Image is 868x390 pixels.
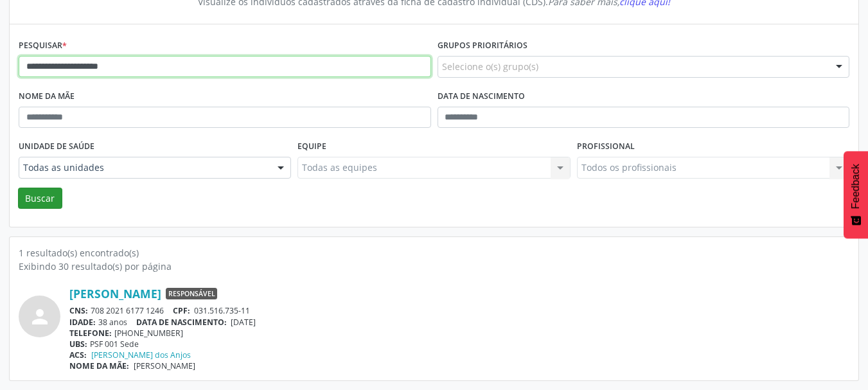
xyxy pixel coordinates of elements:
button: Buscar [18,188,62,209]
div: Exibindo 30 resultado(s) por página [19,260,849,273]
label: Nome da mãe [19,87,75,107]
span: CNS: [69,305,88,316]
div: PSF 001 Sede [69,339,849,350]
span: Feedback [850,164,862,209]
span: DATA DE NASCIMENTO: [136,317,227,328]
span: IDADE: [69,317,96,328]
label: Pesquisar [19,36,67,56]
div: 708 2021 6177 1246 [69,305,849,316]
i: person [28,305,51,328]
span: Selecione o(s) grupo(s) [442,60,538,73]
a: [PERSON_NAME] [69,287,161,301]
div: [PHONE_NUMBER] [69,328,849,339]
label: Grupos prioritários [438,36,527,56]
button: Feedback - Mostrar pesquisa [844,151,868,238]
span: CPF: [173,305,190,316]
div: 1 resultado(s) encontrado(s) [19,246,849,260]
label: Data de nascimento [438,87,525,107]
span: [DATE] [231,317,256,328]
a: [PERSON_NAME] dos Anjos [91,350,191,360]
span: ACS: [69,350,87,360]
span: 031.516.735-11 [194,305,250,316]
span: TELEFONE: [69,328,112,339]
span: [PERSON_NAME] [134,360,195,371]
span: Todas as unidades [23,161,265,174]
label: Equipe [297,137,326,157]
span: Responsável [166,288,217,299]
span: UBS: [69,339,87,350]
label: Unidade de saúde [19,137,94,157]
div: 38 anos [69,317,849,328]
label: Profissional [577,137,635,157]
span: NOME DA MÃE: [69,360,129,371]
